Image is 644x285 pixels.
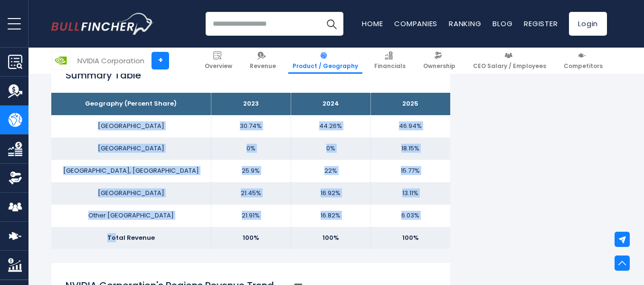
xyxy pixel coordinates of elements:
td: 18.15% [370,138,450,160]
td: 30.74% [211,115,291,138]
a: Financials [370,48,410,74]
td: 0% [211,138,291,160]
a: Product / Geography [288,48,362,74]
td: 13.11% [370,182,450,205]
td: 16.82% [291,205,370,227]
td: 100% [370,227,450,249]
th: 2025 [370,93,450,115]
span: Product / Geography [293,62,358,70]
a: Ranking [449,19,481,29]
a: Ownership [419,48,460,74]
span: Ownership [423,62,455,70]
span: Competitors [564,62,603,70]
td: [GEOGRAPHIC_DATA] [51,182,211,205]
span: Revenue [250,62,276,70]
a: Go to homepage [51,13,153,35]
a: Home [362,19,383,29]
a: Overview [200,48,237,74]
td: 22% [291,160,370,182]
img: Bullfincher logo [51,13,154,35]
a: Login [569,12,607,36]
td: 0% [291,138,370,160]
th: 2023 [211,93,291,115]
td: [GEOGRAPHIC_DATA], [GEOGRAPHIC_DATA] [51,160,211,182]
button: Search [320,12,343,36]
td: 46.94% [370,115,450,138]
td: 21.45% [211,182,291,205]
td: 25.9% [211,160,291,182]
td: 44.26% [291,115,370,138]
span: Financials [374,62,406,70]
td: 21.91% [211,205,291,227]
td: Other [GEOGRAPHIC_DATA] [51,205,211,227]
td: 6.03% [370,205,450,227]
div: NVIDIA Corporation [77,55,144,66]
img: Ownership [8,171,22,185]
a: Competitors [559,48,607,74]
a: Blog [492,19,512,29]
th: Geography (Percent Share) [51,93,211,115]
a: Revenue [246,48,280,74]
td: 16.92% [291,182,370,205]
td: [GEOGRAPHIC_DATA] [51,115,211,138]
h2: Summary Table [66,68,436,82]
th: 2024 [291,93,370,115]
img: NVDA logo [52,51,70,69]
a: Register [524,19,558,29]
a: CEO Salary / Employees [469,48,550,74]
td: 15.77% [370,160,450,182]
span: CEO Salary / Employees [473,62,546,70]
td: 100% [291,227,370,249]
td: 100% [211,227,291,249]
td: Total Revenue [51,227,211,249]
td: [GEOGRAPHIC_DATA] [51,138,211,160]
a: Companies [394,19,437,29]
a: + [152,52,169,69]
span: Overview [205,62,232,70]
